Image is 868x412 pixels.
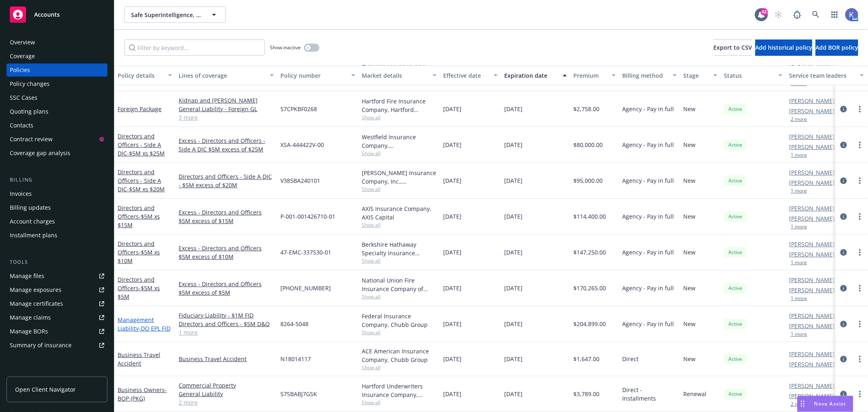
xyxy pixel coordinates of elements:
span: Export to CSV [713,44,752,51]
span: [DATE] [504,140,523,149]
span: N18014117 [280,355,311,363]
div: Expiration date [504,71,558,80]
a: [PERSON_NAME] [789,381,835,390]
a: circleInformation [839,140,848,150]
a: 3 more [179,113,274,122]
span: Direct [622,355,638,363]
a: Directors and Officers - Side A DIC - $5M excess of $20M [179,172,274,189]
a: [PERSON_NAME] [789,276,835,284]
a: circleInformation [839,212,848,221]
a: more [855,140,865,150]
span: Show all [362,186,437,193]
span: Agency - Pay in full [622,212,674,221]
span: $3,789.00 [573,390,599,398]
a: Switch app [826,7,843,23]
button: 2 more [791,117,807,122]
a: [PERSON_NAME] [789,360,835,368]
span: 57SBABJ7GSK [280,390,317,398]
span: [DATE] [443,355,461,363]
a: more [855,104,865,114]
div: Hartford Fire Insurance Company, Hartford Insurance Group [362,97,437,114]
div: Coverage [10,50,35,63]
a: [PERSON_NAME] [789,250,835,259]
span: Agency - Pay in full [622,140,674,149]
span: [DATE] [504,105,523,113]
button: 1 more [791,224,807,229]
span: [DATE] [443,320,461,328]
a: Directors and Officers [118,240,160,265]
span: Agency - Pay in full [622,284,674,292]
span: Nova Assist [814,400,846,407]
div: Manage BORs [10,325,48,338]
button: 2 more [791,402,807,407]
span: $114,400.00 [573,212,606,221]
a: more [855,354,865,364]
button: Add historical policy [755,39,812,56]
a: more [855,248,865,257]
a: Directors and Officers - $5M D&O [179,320,274,328]
a: SSC Cases [7,91,107,104]
span: $170,265.00 [573,284,606,292]
a: Excess - Directors and Officers $5M excess of $10M [179,244,274,261]
button: Expiration date [501,66,570,85]
div: Coverage gap analysis [10,147,70,160]
a: [PERSON_NAME] [789,350,835,358]
a: 1 more [179,328,274,337]
span: Show all [362,150,437,157]
a: Summary of insurance [7,339,107,352]
span: Active [727,355,743,363]
button: Policy number [277,66,359,85]
a: Excess - Directors and Officers $5M excess of $5M [179,280,274,297]
span: Show all [362,329,437,336]
a: Coverage [7,50,107,63]
a: circleInformation [839,248,848,257]
span: - $5M xs $25M [127,149,165,157]
a: Manage BORs [7,325,107,338]
span: V385BA240101 [280,176,320,185]
a: Manage files [7,270,107,283]
span: $80,000.00 [573,140,603,149]
span: New [683,248,695,256]
span: Agency - Pay in full [622,320,674,328]
button: Market details [359,66,440,85]
a: circleInformation [839,283,848,293]
span: Show inactive [270,44,301,51]
span: Show all [362,221,437,228]
a: Coverage gap analysis [7,147,107,160]
div: [PERSON_NAME] Insurance Company, Inc., [PERSON_NAME] Group [362,169,437,186]
div: Policy details [118,71,163,80]
span: [DATE] [443,248,461,256]
span: New [683,140,695,149]
button: Effective date [440,66,501,85]
div: Manage claims [10,311,51,324]
span: Show all [362,364,437,371]
span: XSA-444422V-00 [280,140,324,149]
span: 57CPKBF0268 [280,105,317,113]
input: Filter by keyword... [124,39,265,56]
a: Business Travel Accident [118,351,160,367]
a: Overview [7,36,107,49]
a: Directors and Officers - Side A DIC [118,132,165,157]
button: Status [721,66,786,85]
span: Active [727,249,743,256]
a: Directors and Officers - Side A DIC [118,168,165,193]
span: [DATE] [504,176,523,185]
a: 2 more [179,398,274,407]
span: Active [727,390,743,398]
span: [DATE] [504,355,523,363]
span: Renewal [683,390,706,398]
div: Lines of coverage [179,71,265,80]
span: - DO EPL FID [139,324,171,332]
a: [PERSON_NAME] [789,204,835,213]
span: $95,000.00 [573,176,603,185]
span: [DATE] [443,284,461,292]
a: Policy changes [7,77,107,90]
a: [PERSON_NAME] [789,178,835,187]
a: General Liability [179,390,274,398]
a: [PERSON_NAME] [789,240,835,248]
span: [DATE] [504,390,523,398]
a: [PERSON_NAME] [789,168,835,177]
a: [PERSON_NAME] [789,286,835,294]
a: more [855,212,865,221]
a: more [855,389,865,399]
